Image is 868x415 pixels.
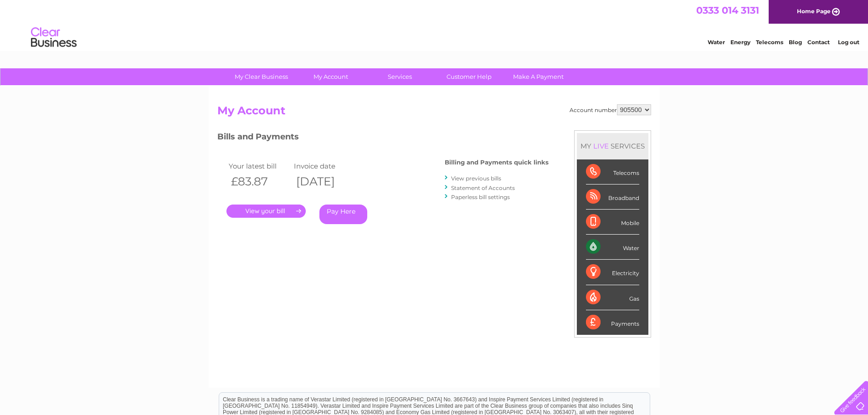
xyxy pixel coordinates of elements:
[226,172,292,191] th: £83.87
[451,175,501,182] a: View previous bills
[293,68,368,85] a: My Account
[591,142,611,150] div: LIVE
[292,160,357,172] td: Invoice date
[586,260,639,285] div: Electricity
[319,205,367,224] a: Pay Here
[362,68,437,85] a: Services
[577,133,648,159] div: MY SERVICES
[807,39,830,46] a: Contact
[586,285,639,310] div: Gas
[838,39,859,46] a: Log out
[501,68,576,85] a: Make A Payment
[217,130,549,146] h3: Bills and Payments
[226,205,306,218] a: .
[730,39,750,46] a: Energy
[431,68,507,85] a: Customer Help
[586,210,639,235] div: Mobile
[451,184,515,191] a: Statement of Accounts
[445,159,549,166] h4: Billing and Payments quick links
[219,5,650,44] div: Clear Business is a trading name of Verastar Limited (registered in [GEOGRAPHIC_DATA] No. 3667643...
[696,5,759,16] a: 0333 014 3131
[789,39,802,46] a: Blog
[570,104,651,115] div: Account number
[586,235,639,260] div: Water
[756,39,783,46] a: Telecoms
[226,160,292,172] td: Your latest bill
[451,194,510,200] a: Paperless bill settings
[31,24,77,51] img: logo.png
[586,184,639,210] div: Broadband
[217,104,651,122] h2: My Account
[292,172,357,191] th: [DATE]
[586,310,639,335] div: Payments
[708,39,725,46] a: Water
[224,68,299,85] a: My Clear Business
[586,159,639,184] div: Telecoms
